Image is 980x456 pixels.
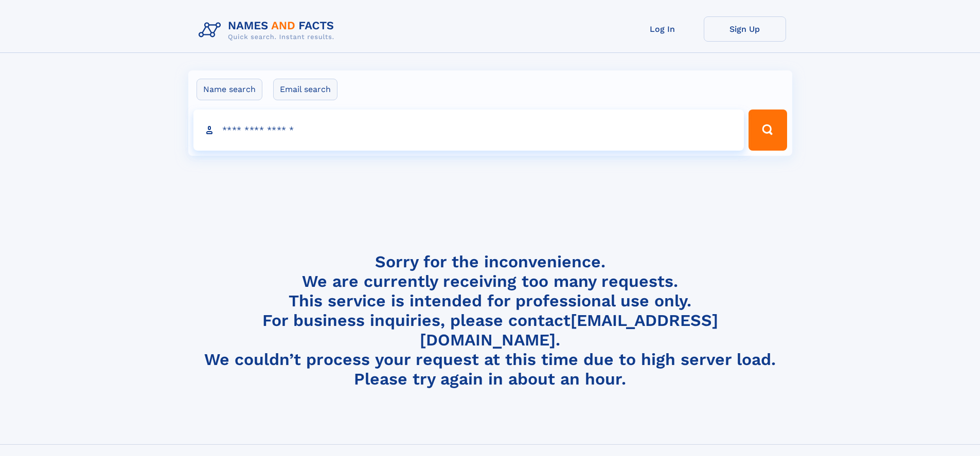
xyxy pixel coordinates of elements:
[621,16,704,42] a: Log In
[194,252,786,389] h4: Sorry for the inconvenience. We are currently receiving too many requests. This service is intend...
[704,16,786,42] a: Sign Up
[273,79,337,100] label: Email search
[194,16,343,44] img: Logo Names and Facts
[193,110,744,151] input: search input
[420,311,718,350] a: [EMAIL_ADDRESS][DOMAIN_NAME]
[197,79,262,100] label: Name search
[749,110,787,151] button: Search Button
